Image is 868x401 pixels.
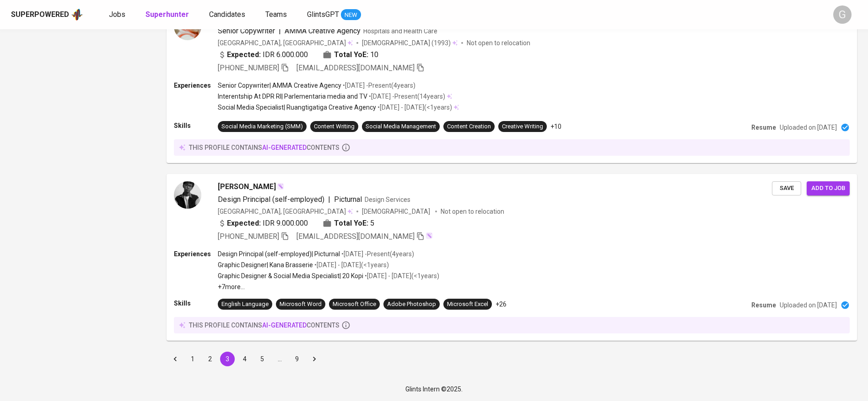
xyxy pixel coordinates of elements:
div: [GEOGRAPHIC_DATA], [GEOGRAPHIC_DATA] [218,38,353,47]
span: Teams [265,10,287,19]
div: Content Creation [447,122,491,131]
span: 5 [370,218,374,229]
a: [PERSON_NAME]Design Principal (self-employed)|PicturnalDesign Services[GEOGRAPHIC_DATA], [GEOGRAP... [167,174,857,341]
button: Go to next page [307,352,322,366]
p: Uploaded on [DATE] [780,301,837,310]
div: … [272,354,287,364]
span: AMMA Creative Agency [285,26,361,35]
p: +26 [496,300,507,309]
a: Teams [265,9,289,21]
p: +7 more ... [218,282,439,291]
p: Resume [751,301,776,310]
a: GlintsGPT NEW [307,9,361,21]
p: Interentship At DPR RI | Parlementaria media and TV [218,92,367,101]
button: Go to page 1 [185,352,200,366]
p: Not open to relocation [467,38,530,47]
p: Not open to relocation [441,207,504,216]
a: Jobs [109,9,127,21]
p: Resume [751,123,776,132]
span: Jobs [109,10,125,19]
span: AI-generated [262,144,307,151]
span: | [328,194,330,205]
p: Graphic Designer & Social Media Specialist | 20 Kopi [218,271,363,280]
b: Total YoE: [334,49,368,60]
div: IDR 6.000.000 [218,49,308,60]
button: Go to page 5 [255,352,270,366]
div: Microsoft Office [333,300,376,309]
p: • [DATE] - Present ( 14 years ) [367,92,445,101]
span: [PHONE_NUMBER] [218,232,279,241]
span: [PERSON_NAME] [218,181,276,192]
div: Microsoft Word [280,300,322,309]
p: • [DATE] - [DATE] ( <1 years ) [363,271,439,280]
span: AI-generated [262,322,307,329]
span: [EMAIL_ADDRESS][DOMAIN_NAME] [297,232,415,241]
img: magic_wand.svg [277,183,284,190]
nav: pagination navigation [167,352,323,366]
span: Candidates [209,10,245,19]
div: English Language [221,300,269,309]
b: Expected: [227,218,261,229]
p: Social Media Specialist | Ruangtigatiga Creative Agency [218,103,376,112]
p: Experiences [174,81,218,90]
div: G [833,5,852,24]
p: • [DATE] - Present ( 4 years ) [340,249,414,259]
p: Senior Copywriter | AMMA Creative Agency [218,81,341,90]
p: Skills [174,121,218,130]
span: GlintsGPT [307,10,339,19]
div: Superpowered [11,10,69,20]
p: Skills [174,299,218,308]
div: Content Writing [314,122,355,131]
p: • [DATE] - [DATE] ( <1 years ) [376,103,452,112]
p: Experiences [174,249,218,259]
span: Save [776,183,797,194]
button: Add to job [807,181,850,195]
p: Graphic Designer | Kana Brasserie [218,260,313,269]
div: Social Media Management [366,122,436,131]
span: Hospitals and Health Care [363,27,437,35]
div: (1993) [362,38,458,47]
div: Social Media Marketing (SMM) [221,122,303,131]
button: Go to previous page [168,352,183,366]
span: NEW [341,11,361,20]
span: Add to job [811,183,845,194]
img: f0f8f7535839394e56726a9bde8d9df0.jpg [174,181,201,209]
img: magic_wand.svg [426,232,433,239]
b: Expected: [227,49,261,60]
p: this profile contains contents [189,321,340,330]
p: this profile contains contents [189,143,340,152]
span: | [279,26,281,37]
a: Superpoweredapp logo [11,8,83,21]
p: Uploaded on [DATE] [780,123,837,132]
button: Go to page 4 [237,352,252,366]
b: Total YoE: [334,218,368,229]
p: +10 [550,122,561,131]
button: Save [772,181,801,195]
span: Senior Copywriter [218,26,275,35]
img: app logo [71,8,83,21]
p: • [DATE] - [DATE] ( <1 years ) [313,260,389,269]
span: Design Services [365,196,410,203]
button: Go to page 9 [290,352,304,366]
p: • [DATE] - Present ( 4 years ) [341,81,415,90]
a: [PERSON_NAME]Senior Copywriter|AMMA Creative AgencyHospitals and Health Care[GEOGRAPHIC_DATA], [G... [167,5,857,163]
div: Microsoft Excel [447,300,488,309]
div: Adobe Photoshop [387,300,436,309]
span: [DEMOGRAPHIC_DATA] [362,207,431,216]
div: [GEOGRAPHIC_DATA], [GEOGRAPHIC_DATA] [218,207,353,216]
span: Design Principal (self-employed) [218,195,324,204]
div: IDR 9.000.000 [218,218,308,229]
div: Creative Writing [502,122,543,131]
a: Candidates [209,9,247,21]
span: 10 [370,49,378,60]
span: [EMAIL_ADDRESS][DOMAIN_NAME] [297,63,415,72]
button: page 3 [220,352,235,366]
span: [PHONE_NUMBER] [218,63,279,72]
span: Picturnal [334,195,362,204]
a: Superhunter [146,9,191,21]
button: Go to page 2 [203,352,217,366]
span: [DEMOGRAPHIC_DATA] [362,38,431,47]
b: Superhunter [146,10,189,19]
p: Design Principal (self-employed) | Picturnal [218,249,340,259]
